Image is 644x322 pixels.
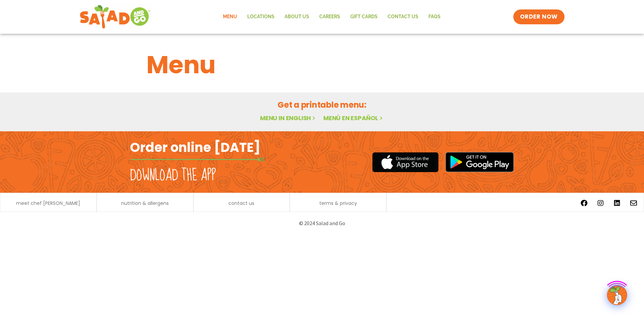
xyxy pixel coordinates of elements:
img: fork [130,158,265,161]
a: Menu [218,9,242,25]
p: © 2024 Salad and Go [133,219,511,228]
img: new-SAG-logo-768×292 [79,3,151,30]
h1: Menu [147,47,497,83]
a: nutrition & allergens [121,201,169,206]
a: Menu in English [260,114,317,122]
a: Locations [242,9,280,25]
a: GIFT CARDS [345,9,383,25]
nav: Menu [218,9,446,25]
h2: Order online [DATE] [130,139,260,156]
a: About Us [280,9,314,25]
a: contact us [228,201,254,206]
a: Careers [314,9,345,25]
a: Contact Us [383,9,423,25]
a: ORDER NOW [513,9,565,24]
a: FAQs [423,9,446,25]
h2: Get a printable menu: [147,99,497,111]
img: google_play [445,152,514,172]
img: appstore [372,151,439,173]
a: Menú en español [323,114,384,122]
a: meet chef [PERSON_NAME] [16,201,80,206]
span: ORDER NOW [520,13,558,21]
a: terms & privacy [319,201,357,206]
h2: Download the app [130,166,216,185]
